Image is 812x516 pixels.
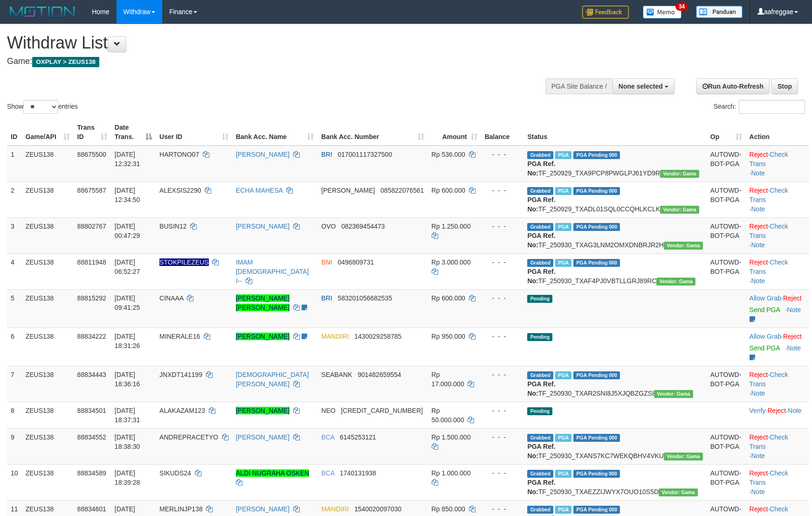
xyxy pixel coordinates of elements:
td: 9 [7,428,22,464]
input: Search: [739,100,805,114]
span: Copy 5859457211775153 to clipboard [341,407,423,414]
a: [PERSON_NAME] [236,223,289,230]
a: Reject [750,187,768,194]
td: · · [746,428,809,464]
span: Copy 0496809731 to clipboard [337,258,374,266]
span: Grabbed [527,470,553,478]
span: Copy 1740131938 to clipboard [340,469,376,477]
span: [DATE] 18:36:16 [115,371,140,388]
span: PGA Pending [573,259,620,267]
a: Send PGA [750,306,780,314]
span: CINAAA [159,294,183,302]
a: Check Trans [750,151,788,167]
td: ZEUS138 [22,366,74,402]
span: MERLINJP138 [159,505,203,513]
label: Show entries [7,100,78,114]
span: BUSIN12 [159,223,186,230]
a: Note [751,277,765,285]
select: Showentries [23,100,58,114]
td: ZEUS138 [22,181,74,217]
td: · · [746,464,809,500]
span: Rp 1.500.000 [432,433,471,441]
span: Rp 3.000.000 [432,258,471,266]
a: ALDI NUGRAHA OSKEN [236,469,309,477]
span: [DATE] 00:47:29 [115,223,140,239]
td: ZEUS138 [22,146,74,182]
th: Game/API: activate to sort column ascending [22,119,74,146]
div: - - - [485,432,520,442]
span: BCA [321,469,334,477]
span: 88834443 [77,371,106,378]
button: None selected [612,78,674,94]
a: Note [787,344,801,352]
span: Rp 850.000 [432,505,465,513]
span: Copy 017001117327500 to clipboard [337,151,392,158]
a: Note [751,241,765,249]
b: PGA Ref. No: [527,232,555,249]
td: 7 [7,366,22,402]
span: Vendor URL: https://trx31.1velocity.biz [654,390,693,398]
span: PGA Pending [573,223,620,231]
a: Reject [750,433,768,441]
a: Check Trans [750,371,788,388]
span: [DATE] 18:37:31 [115,407,140,424]
th: Trans ID: activate to sort column ascending [74,119,111,146]
span: [DATE] 09:41:25 [115,294,140,311]
td: AUTOWD-BOT-PGA [707,464,746,500]
span: Marked by aafsreyleap [555,259,571,267]
span: 88834552 [77,433,106,441]
a: Reject [750,469,768,477]
b: PGA Ref. No: [527,196,555,213]
span: PGA Pending [573,151,620,159]
span: HARTONO07 [159,151,199,158]
span: Rp 600.000 [432,187,465,194]
td: AUTOWD-BOT-PGA [707,181,746,217]
span: Grabbed [527,187,553,195]
td: 8 [7,402,22,428]
a: Note [751,488,765,495]
td: · [746,289,809,328]
div: - - - [485,332,520,341]
div: - - - [485,222,520,231]
td: AUTOWD-BOT-PGA [707,428,746,464]
td: 6 [7,328,22,366]
td: AUTOWD-BOT-PGA [707,217,746,253]
td: TF_250930_TXAF4PJ0VBTLLGRJ89RC [523,253,706,289]
span: Rp 1.000.000 [432,469,471,477]
th: Date Trans.: activate to sort column descending [111,119,156,146]
th: Bank Acc. Number: activate to sort column ascending [317,119,427,146]
div: - - - [485,406,520,415]
span: OXPLAY > ZEUS138 [32,57,99,67]
div: - - - [485,504,520,514]
th: Amount: activate to sort column ascending [428,119,481,146]
td: ZEUS138 [22,253,74,289]
span: 88834589 [77,469,106,477]
span: ALEXSIS2290 [159,187,201,194]
td: 3 [7,217,22,253]
th: Balance [481,119,524,146]
span: [PERSON_NAME] [321,187,375,194]
td: ZEUS138 [22,217,74,253]
a: Reject [783,333,802,340]
span: Copy 583201056682535 to clipboard [337,294,392,302]
a: Stop [771,78,798,94]
span: Marked by aafsolysreylen [555,470,571,478]
td: TF_250929_TXADL01SQL0CCQHLKCLK [523,181,706,217]
div: - - - [485,370,520,379]
b: PGA Ref. No: [527,160,555,177]
span: Copy 901482659554 to clipboard [358,371,401,378]
th: Action [746,119,809,146]
span: Grabbed [527,151,553,159]
span: Vendor URL: https://trx31.1velocity.biz [656,278,695,286]
img: panduan.png [696,6,743,18]
span: Rp 600.000 [432,294,465,302]
span: Pending [527,407,552,415]
span: Rp 17.000.000 [432,371,464,388]
span: [DATE] 12:32:31 [115,151,140,167]
b: PGA Ref. No: [527,443,555,460]
span: NEO [321,407,335,414]
td: AUTOWD-BOT-PGA [707,253,746,289]
div: - - - [485,468,520,478]
span: Grabbed [527,434,553,442]
span: ALAKAZAM123 [159,407,205,414]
